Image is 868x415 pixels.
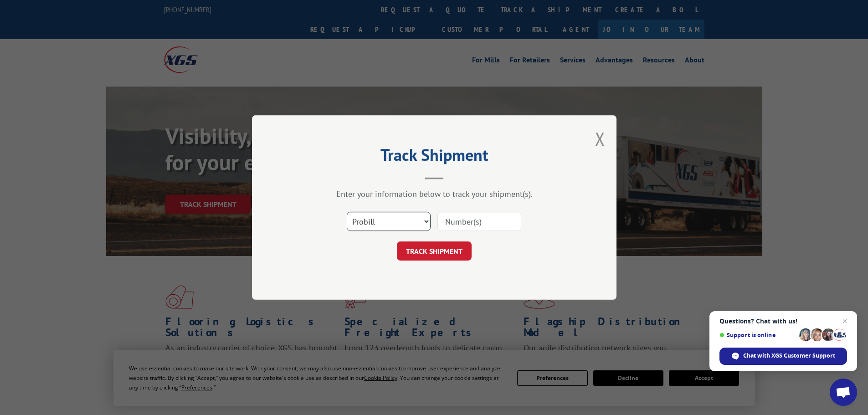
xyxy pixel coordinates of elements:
[437,212,521,231] input: Number(s)
[719,318,847,325] span: Questions? Chat with us!
[595,127,605,151] button: Close modal
[839,316,850,327] span: Close chat
[719,332,796,338] span: Support is online
[830,379,857,406] div: Open chat
[298,189,571,199] div: Enter your information below to track your shipment(s).
[743,352,835,360] span: Chat with XGS Customer Support
[719,348,847,365] div: Chat with XGS Customer Support
[397,241,472,261] button: TRACK SHIPMENT
[298,149,571,166] h2: Track Shipment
